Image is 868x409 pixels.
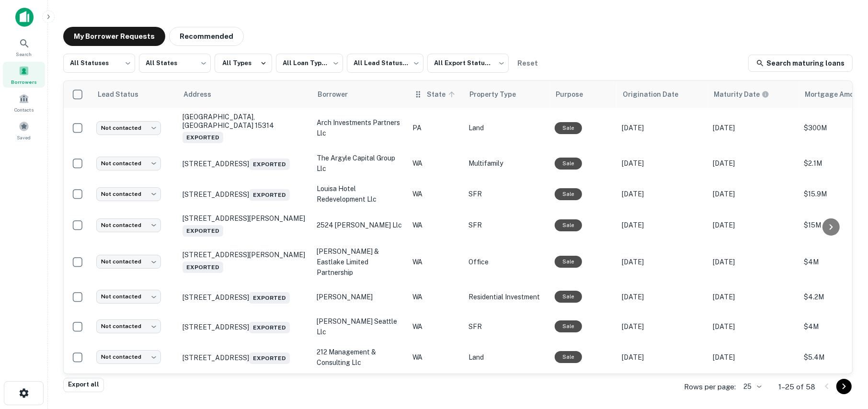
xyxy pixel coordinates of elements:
span: Exported [249,352,290,364]
button: Go to next page [836,379,852,394]
p: [DATE] [713,257,794,267]
a: Borrowers [3,62,45,88]
p: 212 management & consulting llc [317,347,403,368]
div: All States [139,51,211,76]
div: Sale [555,158,582,170]
h6: Maturity Date [714,89,760,100]
p: arch investments partners llc [317,117,403,138]
p: Residential Investment [468,292,545,302]
div: Not contacted [96,157,161,170]
p: [DATE] [622,352,703,363]
p: [DATE] [713,123,794,133]
span: Maturity dates displayed may be estimated. Please contact the lender for the most accurate maturi... [714,89,782,100]
div: Sale [555,291,582,303]
p: [STREET_ADDRESS] [183,320,307,333]
p: 1–25 of 58 [778,381,815,393]
th: Borrower [312,81,408,108]
p: [DATE] [622,257,703,267]
p: [GEOGRAPHIC_DATA], [GEOGRAPHIC_DATA] 15314 [183,113,307,143]
p: [DATE] [622,321,703,332]
p: [STREET_ADDRESS] [183,157,307,170]
th: State [408,81,464,108]
p: Multifamily [468,158,545,169]
span: State [427,89,458,100]
th: Property Type [464,81,550,108]
p: WA [412,257,459,267]
p: Land [468,123,545,133]
span: Saved [17,134,31,141]
p: Office [468,257,545,267]
span: Exported [183,261,223,273]
p: Rows per page: [684,381,736,393]
p: PA [412,123,459,133]
span: Search [16,50,32,58]
th: Lead Status [91,81,178,108]
div: Sale [555,122,582,134]
a: Contacts [3,90,45,115]
div: Not contacted [96,319,161,333]
p: [PERSON_NAME] [317,292,403,302]
button: Recommended [169,27,244,46]
button: Export all [63,378,104,392]
button: Reset [513,54,543,73]
p: [DATE] [713,220,794,230]
div: Sale [555,256,582,268]
p: [STREET_ADDRESS] [183,290,307,304]
div: All Lead Statuses [347,51,423,76]
a: Search maturing loans [748,55,853,72]
div: Not contacted [96,218,161,232]
p: WA [412,292,459,302]
div: Sale [555,188,582,200]
span: Exported [183,225,223,237]
a: Saved [3,117,45,143]
th: Purpose [550,81,617,108]
div: Sale [555,351,582,363]
p: [STREET_ADDRESS][PERSON_NAME] [183,250,307,273]
div: Not contacted [96,290,161,304]
div: Sale [555,219,582,231]
p: Land [468,352,545,363]
th: Origination Date [617,81,708,108]
span: Purpose [556,89,595,100]
div: Sale [555,320,582,332]
p: [DATE] [622,123,703,133]
p: [DATE] [622,220,703,230]
span: Address [183,89,224,100]
p: WA [412,158,459,169]
span: Borrowers [11,78,37,86]
p: louisa hotel redevelopment llc [317,183,403,204]
span: Exported [249,292,290,304]
p: [DATE] [713,292,794,302]
div: Not contacted [96,121,161,135]
p: WA [412,189,459,199]
span: Exported [183,132,223,143]
div: Not contacted [96,350,161,364]
p: [DATE] [713,189,794,199]
span: Exported [249,159,290,170]
p: [DATE] [622,292,703,302]
img: capitalize-icon.png [15,8,34,27]
div: All Statuses [63,51,135,76]
a: Search [3,34,45,60]
button: My Borrower Requests [63,27,165,46]
p: SFR [468,321,545,332]
span: Borrower [318,89,360,100]
p: [STREET_ADDRESS] [183,187,307,201]
p: SFR [468,189,545,199]
p: [STREET_ADDRESS] [183,351,307,364]
p: WA [412,352,459,363]
p: [DATE] [622,189,703,199]
p: WA [412,321,459,332]
div: Not contacted [96,187,161,201]
span: Exported [249,322,290,333]
span: Property Type [469,89,528,100]
div: Maturity dates displayed may be estimated. Please contact the lender for the most accurate maturi... [714,89,769,100]
span: Lead Status [97,89,151,100]
th: Address [178,81,312,108]
p: SFR [468,220,545,230]
p: WA [412,220,459,230]
th: Maturity dates displayed may be estimated. Please contact the lender for the most accurate maturi... [708,81,799,108]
